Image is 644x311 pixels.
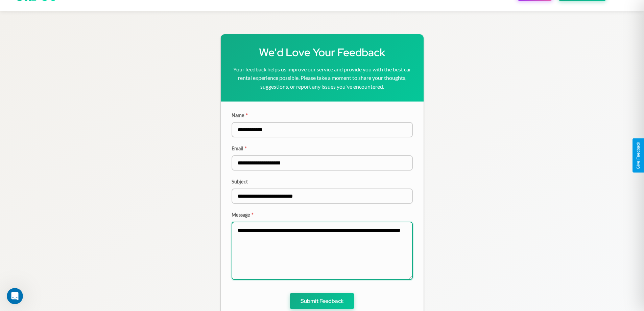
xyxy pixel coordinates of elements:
[232,45,413,60] h1: We'd Love Your Feedback
[232,112,413,118] label: Name
[232,212,413,218] label: Message
[290,293,354,309] button: Submit Feedback
[636,142,641,169] div: Give Feedback
[7,288,23,304] iframe: Intercom live chat
[232,146,413,151] label: Email
[232,179,413,184] label: Subject
[232,65,413,91] p: Your feedback helps us improve our service and provide you with the best car rental experience po...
